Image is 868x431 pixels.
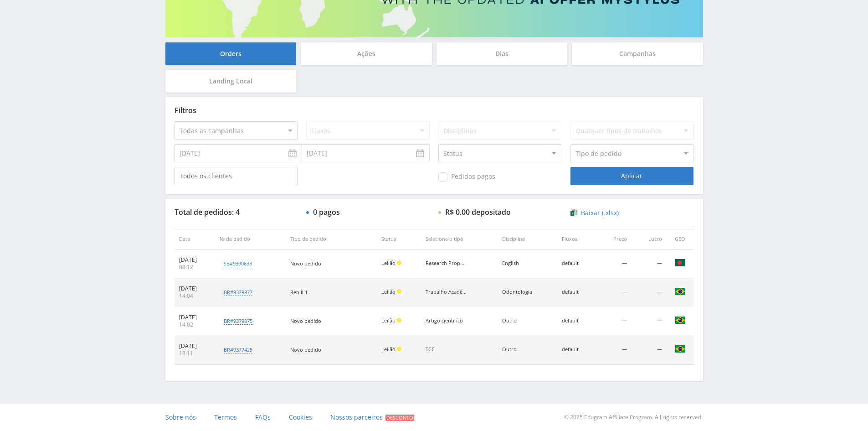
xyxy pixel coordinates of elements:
[502,347,543,353] div: Outro
[675,343,686,354] img: bra.png
[562,318,592,324] div: default
[255,404,271,431] a: FAQs
[597,249,632,278] td: —
[421,229,498,249] th: Selecione o tipo
[570,208,578,217] img: xlsx
[377,229,421,249] th: Status
[572,42,703,65] div: Campanhas
[165,42,297,65] div: Orders
[224,260,252,267] div: sb#9390633
[675,315,686,326] img: bra.png
[397,289,401,294] span: Hold
[632,336,666,364] td: —
[224,346,252,353] div: br#9377425
[570,208,619,218] a: Baixar (.xlsx)
[179,343,211,350] div: [DATE]
[381,288,395,295] span: Leilão
[397,260,401,265] span: Hold
[290,260,321,267] span: Novo pedido
[675,257,686,268] img: bgd.png
[179,350,211,357] div: 18:11
[557,229,597,249] th: Fluxos
[437,42,568,65] div: Dias
[179,292,211,300] div: 14:04
[179,285,211,292] div: [DATE]
[289,404,312,431] a: Cookies
[290,289,308,296] span: Rebill 1
[289,413,312,421] span: Cookies
[165,70,297,93] div: Landing Local
[214,413,237,421] span: Termos
[381,317,395,324] span: Leilão
[330,404,414,431] a: Nossos parceiros Desconto
[445,208,511,216] div: R$ 0.00 depositado
[438,172,495,182] span: Pedidos pagos
[502,289,543,295] div: Odontologia
[313,208,340,216] div: 0 pagos
[562,289,592,295] div: default
[426,318,467,324] div: Artigo cientifíco
[290,317,321,324] span: Novo pedido
[581,209,619,217] span: Baixar (.xlsx)
[675,286,686,297] img: bra.png
[214,404,237,431] a: Termos
[255,413,271,421] span: FAQs
[502,318,543,324] div: Outro
[570,167,693,185] div: Aplicar
[165,413,196,421] span: Sobre nós
[562,260,592,266] div: default
[426,260,467,266] div: Research Proposal
[597,307,632,336] td: —
[438,404,703,431] div: © 2025 Edugram Affiliate Program. All rights reserved.
[426,289,467,295] div: Trabalho Acadêmico
[562,347,592,353] div: default
[597,336,632,364] td: —
[397,318,401,322] span: Hold
[290,346,321,353] span: Novo pedido
[179,256,211,264] div: [DATE]
[667,229,694,249] th: GEO
[215,229,285,249] th: № de pedido
[286,229,377,249] th: Tipo de pedido
[175,229,216,249] th: Data
[632,229,666,249] th: Lucro
[175,167,298,185] input: Todos os clientes
[498,229,557,249] th: Disciplina
[597,278,632,307] td: —
[175,106,694,114] div: Filtros
[179,314,211,321] div: [DATE]
[597,229,632,249] th: Preço
[397,347,401,351] span: Hold
[224,289,252,296] div: br#9379877
[330,413,383,421] span: Nossos parceiros
[224,317,252,325] div: br#9379875
[175,208,298,216] div: Total de pedidos: 4
[632,249,666,278] td: —
[165,404,196,431] a: Sobre nós
[179,264,211,271] div: 08:12
[426,347,467,353] div: TCC
[179,321,211,328] div: 14:02
[381,346,395,353] span: Leilão
[502,260,543,266] div: English
[381,260,395,266] span: Leilão
[385,415,414,421] span: Desconto
[632,278,666,307] td: —
[632,307,666,336] td: —
[301,42,432,65] div: Ações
